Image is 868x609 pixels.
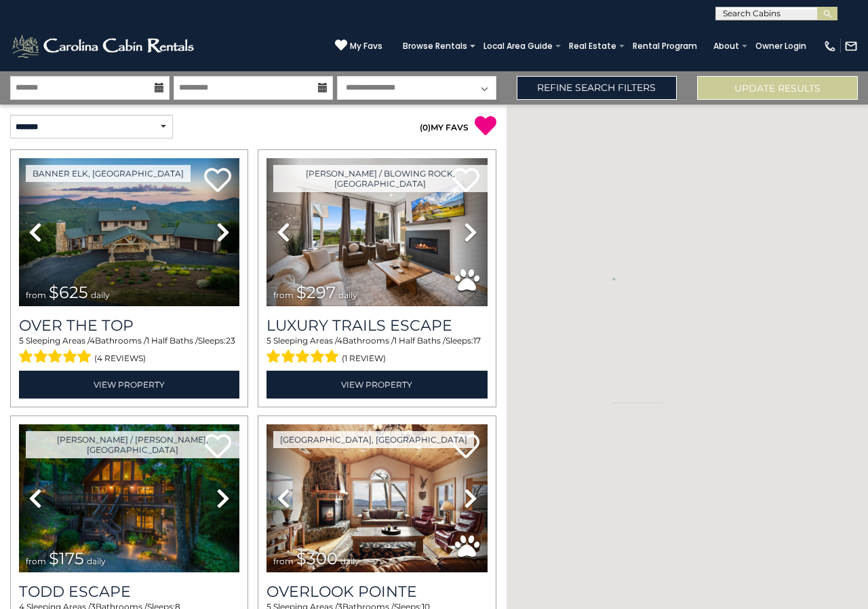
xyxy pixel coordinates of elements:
[26,431,239,458] a: [PERSON_NAME] / [PERSON_NAME], [GEOGRAPHIC_DATA]
[10,33,198,60] img: White-1-2.png
[49,282,88,302] span: $625
[90,335,95,346] span: 4
[626,37,704,56] a: Rental Program
[350,40,382,52] span: My Favs
[226,335,235,346] span: 23
[335,39,382,53] a: My Favs
[562,37,623,56] a: Real Estate
[420,122,431,132] span: ( )
[473,335,481,346] span: 17
[273,556,294,566] span: from
[342,350,386,367] span: (1 review)
[204,166,231,196] a: Add to favorites
[452,432,479,462] a: Add to favorites
[296,549,338,568] span: $300
[26,556,46,566] span: from
[749,37,813,56] a: Owner Login
[19,371,239,399] a: View Property
[267,335,487,367] div: Sleeping Areas / Bathrooms / Sleeps:
[707,37,746,56] a: About
[267,316,487,335] a: Luxury Trails Escape
[19,335,239,367] div: Sleeping Areas / Bathrooms / Sleeps:
[273,165,487,192] a: [PERSON_NAME] / Blowing Rock, [GEOGRAPHIC_DATA]
[19,158,239,306] img: thumbnail_167153549.jpeg
[517,76,677,100] a: Refine Search Filters
[844,39,858,53] img: mail-regular-white.png
[477,37,559,56] a: Local Area Guide
[91,290,110,300] span: daily
[267,158,487,306] img: thumbnail_168695581.jpeg
[273,431,474,448] a: [GEOGRAPHIC_DATA], [GEOGRAPHIC_DATA]
[146,335,198,346] span: 1 Half Baths /
[267,371,487,399] a: View Property
[87,556,106,566] span: daily
[338,290,357,300] span: daily
[420,122,469,132] a: (0)MY FAVS
[267,583,487,601] a: Overlook Pointe
[19,316,239,335] a: Over The Top
[823,39,837,53] img: phone-regular-white.png
[19,335,24,346] span: 5
[697,76,858,100] button: Update Results
[49,549,84,568] span: $175
[273,290,294,300] span: from
[396,37,474,56] a: Browse Rentals
[267,335,271,346] span: 5
[26,165,191,182] a: Banner Elk, [GEOGRAPHIC_DATA]
[19,583,239,601] a: Todd Escape
[337,335,342,346] span: 4
[19,424,239,572] img: thumbnail_168627805.jpeg
[296,282,336,302] span: $297
[94,350,146,367] span: (4 reviews)
[340,556,359,566] span: daily
[394,335,446,346] span: 1 Half Baths /
[26,290,46,300] span: from
[422,122,428,132] span: 0
[267,424,487,572] img: thumbnail_163477009.jpeg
